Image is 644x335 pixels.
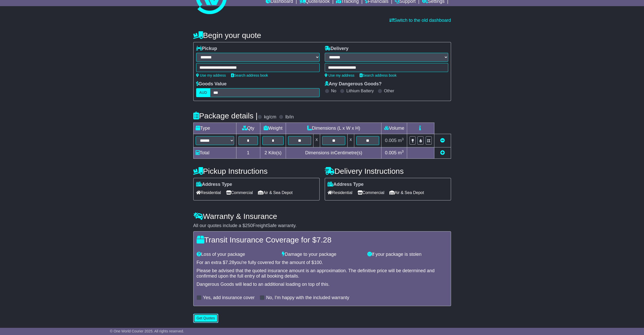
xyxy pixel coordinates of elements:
[346,88,374,93] label: Lithium Battery
[385,138,397,143] span: 0.005
[197,282,448,287] div: Dangerous Goods will lead to an additional loading on top of this.
[402,149,404,153] sup: 3
[193,223,451,229] div: All our quotes include a $ FreightSafe warranty.
[193,167,320,175] h4: Pickup Instructions
[264,114,276,120] label: kg/cm
[193,212,451,220] h4: Warranty & Insurance
[328,189,352,197] span: Residential
[402,137,404,141] sup: 3
[384,88,394,93] label: Other
[286,147,381,159] td: Dimensions in Centimetre(s)
[260,147,286,159] td: Kilo(s)
[325,167,451,175] h4: Delivery Instructions
[193,314,218,323] button: Get Quotes
[197,268,448,279] div: Please be advised that the quoted insurance amount is an approximation. The definitive price will...
[266,295,349,301] label: No, I'm happy with the included warranty
[193,111,258,120] h4: Package details |
[110,329,184,333] span: © One World Courier 2025. All rights reserved.
[398,150,404,155] span: m
[194,252,280,257] div: Loss of your package
[203,295,255,301] label: Yes, add insurance cover
[196,81,227,87] label: Goods Value
[381,123,407,134] td: Volume
[196,189,221,197] span: Residential
[385,150,397,155] span: 0.005
[328,182,364,187] label: Address Type
[236,123,260,134] td: Qty
[226,189,253,197] span: Commercial
[365,252,450,257] div: If your package is stolen
[389,18,451,23] a: Switch to the old dashboard
[358,189,384,197] span: Commercial
[260,123,286,134] td: Weight
[279,252,365,257] div: Damage to your package
[197,236,448,244] h4: Transit Insurance Coverage for $
[440,138,445,143] a: Remove this item
[316,236,331,244] span: 7.28
[331,88,336,93] label: No
[196,88,210,97] label: AUD
[325,46,349,52] label: Delivery
[398,138,404,143] span: m
[286,123,381,134] td: Dimensions (L x W x H)
[236,147,260,159] td: 1
[313,134,320,147] td: x
[231,73,268,77] a: Search address book
[258,189,293,197] span: Air & Sea Depot
[193,123,236,134] td: Type
[196,46,217,52] label: Pickup
[225,260,234,265] span: 7.28
[325,73,354,77] a: Use my address
[347,134,354,147] td: x
[197,260,448,266] div: For an extra $ you're fully covered for the amount of $ .
[360,73,397,77] a: Search address book
[196,182,232,187] label: Address Type
[285,114,294,120] label: lb/in
[245,223,253,228] span: 250
[440,150,445,155] a: Add new item
[196,73,226,77] a: Use my address
[314,260,322,265] span: 100
[389,189,424,197] span: Air & Sea Depot
[264,150,267,155] span: 2
[193,147,236,159] td: Total
[325,81,382,87] label: Any Dangerous Goods?
[193,31,451,39] h4: Begin your quote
